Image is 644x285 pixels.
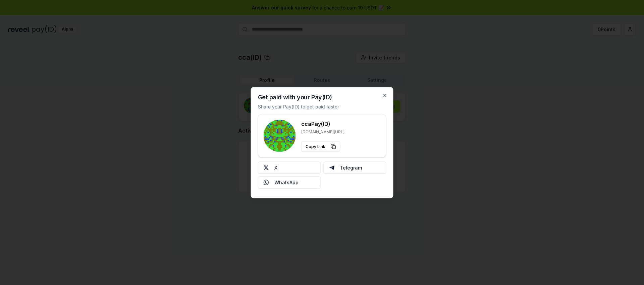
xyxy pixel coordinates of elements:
[301,129,344,134] p: [DOMAIN_NAME][URL]
[301,120,344,128] h3: cca Pay(ID)
[258,161,321,174] button: X
[264,165,269,170] img: X
[258,176,321,188] button: WhatsApp
[258,103,339,110] p: Share your Pay(ID) to get paid faster
[258,94,332,100] h2: Get paid with your Pay(ID)
[329,165,334,170] img: Telegram
[301,141,340,152] button: Copy Link
[323,161,386,174] button: Telegram
[264,180,269,185] img: Whatsapp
